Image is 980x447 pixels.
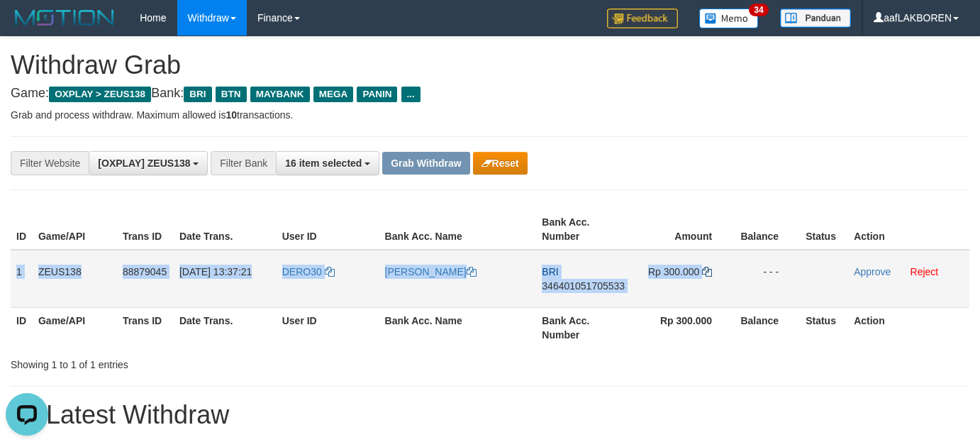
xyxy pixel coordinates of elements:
[98,158,190,169] span: [OXPLAY] ZEUS138
[536,307,633,348] th: Bank Acc. Number
[11,352,398,372] div: Showing 1 to 1 of 1 entries
[733,209,800,250] th: Balance
[699,9,759,28] img: Button%20Memo.svg
[911,266,939,277] a: Reject
[313,87,354,102] span: MEGA
[401,87,421,102] span: ...
[276,151,379,175] button: 16 item selected
[11,87,969,101] h4: Game: Bank:
[780,9,851,28] img: panduan.png
[749,4,768,16] span: 34
[11,108,969,122] p: Grab and process withdraw. Maximum allowed is transactions.
[89,151,208,175] button: [OXPLAY] ZEUS138
[123,266,167,277] span: 88879045
[648,266,699,277] span: Rp 300.000
[33,209,117,250] th: Game/API
[733,307,800,348] th: Balance
[382,152,469,175] button: Grab Withdraw
[11,250,33,308] td: 1
[11,209,33,250] th: ID
[800,307,848,348] th: Status
[184,87,211,102] span: BRI
[174,209,277,250] th: Date Trans.
[277,209,379,250] th: User ID
[848,307,969,348] th: Action
[250,87,310,102] span: MAYBANK
[11,51,969,79] h1: Withdraw Grab
[49,87,151,102] span: OXPLAY > ZEUS138
[282,266,322,277] span: DERO30
[285,158,362,169] span: 16 item selected
[277,307,379,348] th: User ID
[379,307,537,348] th: Bank Acc. Name
[733,250,800,308] td: - - -
[33,250,117,308] td: ZEUS138
[117,209,174,250] th: Trans ID
[536,209,633,250] th: Bank Acc. Number
[211,151,276,175] div: Filter Bank
[357,87,397,102] span: PANIN
[216,87,247,102] span: BTN
[11,401,969,429] h1: 15 Latest Withdraw
[11,307,33,348] th: ID
[854,266,891,277] a: Approve
[33,307,117,348] th: Game/API
[385,266,477,277] a: [PERSON_NAME]
[117,307,174,348] th: Trans ID
[11,7,118,28] img: MOTION_logo.png
[225,109,237,121] strong: 10
[800,209,848,250] th: Status
[633,209,733,250] th: Amount
[179,266,252,277] span: [DATE] 13:37:21
[174,307,277,348] th: Date Trans.
[607,9,678,28] img: Feedback.jpg
[11,151,89,175] div: Filter Website
[282,266,335,277] a: DERO30
[702,266,712,277] a: Copy 300000 to clipboard
[633,307,733,348] th: Rp 300.000
[542,280,625,292] span: Copy 346401051705533 to clipboard
[379,209,537,250] th: Bank Acc. Name
[542,266,558,277] span: BRI
[848,209,969,250] th: Action
[6,6,48,48] button: Open LiveChat chat widget
[473,152,528,175] button: Reset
